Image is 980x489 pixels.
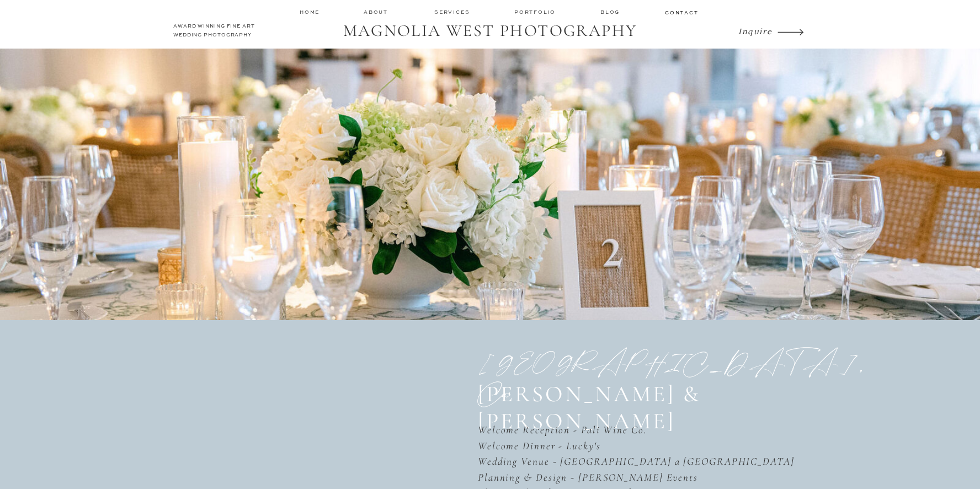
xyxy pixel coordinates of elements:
[434,8,471,15] a: services
[738,25,772,36] i: Inquire
[478,349,801,381] h1: [GEOGRAPHIC_DATA], Ca
[600,8,622,16] a: Blog
[364,8,391,16] a: about
[738,23,775,39] a: Inquire
[665,9,697,15] a: contact
[173,22,271,42] h2: AWARD WINNING FINE ART WEDDING PHOTOGRAPHY
[478,381,766,408] p: [PERSON_NAME] & [PERSON_NAME]
[514,8,558,16] a: Portfolio
[300,8,321,15] a: home
[335,21,645,42] a: MAGNOLIA WEST PHOTOGRAPHY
